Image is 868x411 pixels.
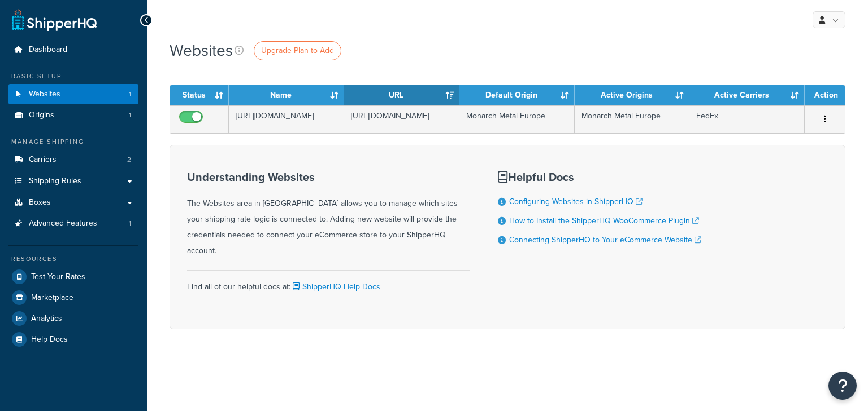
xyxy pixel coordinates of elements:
div: Find all of our helpful docs at: [187,270,470,295]
span: 1 [129,90,131,99]
a: ShipperHQ Home [12,8,97,31]
td: [URL][DOMAIN_NAME] [229,105,344,133]
td: Monarch Metal Europe [459,105,575,133]
li: Advanced Features [8,213,138,234]
th: Action [805,85,845,105]
a: Analytics [8,308,138,329]
span: Carriers [29,155,57,165]
span: Dashboard [29,45,67,55]
span: Upgrade Plan to Add [261,45,334,56]
th: Default Origin: activate to sort column ascending [459,85,575,105]
span: Advanced Features [29,219,97,228]
span: Origins [29,111,54,120]
h3: Helpful Docs [498,171,701,183]
td: [URL][DOMAIN_NAME] [344,105,459,133]
span: Marketplace [31,293,73,303]
th: URL: activate to sort column ascending [344,85,459,105]
td: Monarch Metal Europe [575,105,690,133]
a: Marketplace [8,288,138,308]
li: Carriers [8,149,138,170]
span: 1 [129,111,131,120]
th: Active Origins: activate to sort column ascending [575,85,690,105]
a: Upgrade Plan to Add [254,41,341,60]
a: Origins 1 [8,105,138,126]
a: How to Install the ShipperHQ WooCommerce Plugin [509,215,699,227]
a: Shipping Rules [8,171,138,192]
div: Resources [8,254,138,264]
span: Help Docs [31,335,68,344]
a: Websites 1 [8,84,138,105]
a: Configuring Websites in ShipperHQ [509,196,643,207]
a: Connecting ShipperHQ to Your eCommerce Website [509,234,701,246]
a: Test Your Rates [8,267,138,287]
th: Active Carriers: activate to sort column ascending [689,85,805,105]
div: The Websites area in [GEOGRAPHIC_DATA] allows you to manage which sites your shipping rate logic ... [187,171,470,259]
span: 1 [129,219,131,228]
span: 2 [127,155,131,165]
span: Shipping Rules [29,176,81,186]
a: Dashboard [8,39,138,60]
th: Name: activate to sort column ascending [229,85,344,105]
div: Manage Shipping [8,137,138,147]
a: Advanced Features 1 [8,213,138,234]
th: Status: activate to sort column ascending [170,85,229,105]
a: ShipperHQ Help Docs [290,281,380,293]
td: FedEx [689,105,805,133]
span: Websites [29,90,60,99]
button: Open Resource Center [828,372,857,400]
li: Websites [8,84,138,105]
h1: Websites [170,39,233,61]
h3: Understanding Websites [187,171,470,183]
a: Boxes [8,192,138,213]
a: Carriers 2 [8,149,138,170]
div: Basic Setup [8,72,138,81]
span: Boxes [29,198,51,207]
a: Help Docs [8,329,138,350]
li: Origins [8,105,138,126]
span: Analytics [31,314,62,324]
span: Test Your Rates [31,272,85,282]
